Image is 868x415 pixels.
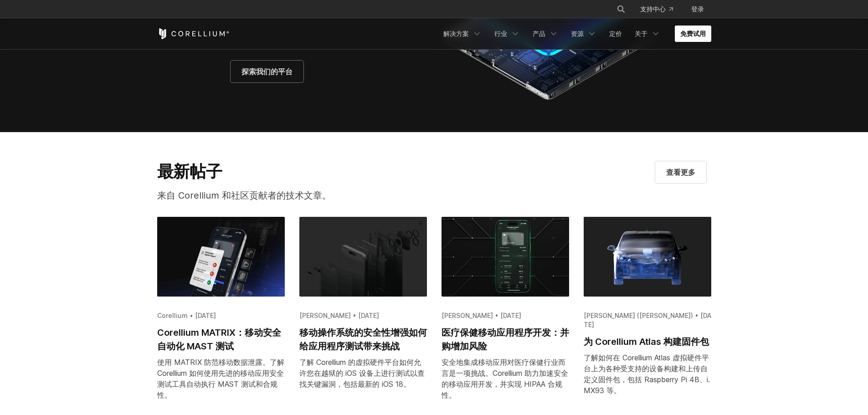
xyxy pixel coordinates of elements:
[157,327,281,352] font: Corellium MATRIX：移动安全自动化 MAST 测试
[584,312,711,328] font: [PERSON_NAME] ([PERSON_NAME]) • [DATE]
[584,217,711,406] a: 为 Corellium Atlas 构建固件包 [PERSON_NAME] ([PERSON_NAME]) • [DATE] 为 Corellium Atlas 构建固件包 了解如何在 Core...
[691,5,704,13] font: 登录
[655,161,706,183] a: 访问我们的博客
[494,30,507,37] font: 行业
[157,217,285,296] img: Corellium MATRIX：移动安全自动化 MAST 测试
[157,312,216,319] font: Corellium • [DATE]
[157,358,284,400] font: 使用 MATRIX 防范移动数据泄露。了解 Corellium 如何使用先进的移动应用安全测试工具自动执行 MAST 测试和合规性。
[635,30,647,37] font: 关于
[442,217,569,411] a: 医疗保健移动应用程序开发：并购增加风险 [PERSON_NAME] • [DATE] 医疗保健移动应用程序开发：并购增加风险 安全地集成移动应用对医疗保健行业而言是一项挑战。Corellium ...
[613,1,629,17] button: 搜索
[299,327,427,352] font: 移动操作系统的安全性增强如何给应用程序测试带来挑战
[680,30,706,37] font: 免费试用
[442,312,521,319] font: [PERSON_NAME] • [DATE]
[666,168,695,177] font: 查看更多
[299,217,427,400] a: 移动操作系统的安全性增强如何给应用程序测试带来挑战 [PERSON_NAME] • [DATE] 移动操作系统的安全性增强如何给应用程序测试带来挑战 了解 Corellium 的虚拟硬件平台如何...
[157,161,222,181] font: 最新帖子
[443,30,469,37] font: 解决方案
[609,30,622,37] font: 定价
[584,353,710,395] font: 了解如何在 Corellium Atlas 虚拟硬件平台上为各种受支持的设备构建和上传自定义固件包，包括 Raspberry Pi 4B、i.MX93 等。
[157,217,285,411] a: Corellium MATRIX：移动安全自动化 MAST 测试 Corellium • [DATE] Corellium MATRIX：移动安全自动化 MAST 测试 使用 MATRIX 防范...
[231,61,303,82] a: 探索我们的平台
[640,5,666,13] font: 支持中心
[584,336,709,347] font: 为 Corellium Atlas 构建固件包
[571,30,584,37] font: 资源
[606,1,711,17] div: 导航菜单
[533,30,545,37] font: 产品
[157,28,230,39] a: 科雷利姆之家
[442,217,569,296] img: 医疗保健移动应用程序开发：并购增加风险
[299,312,379,319] font: [PERSON_NAME] • [DATE]
[584,217,711,296] img: 为 Corellium Atlas 构建固件包
[438,26,711,42] div: 导航菜单
[241,67,293,76] font: 探索我们的平台
[299,358,425,389] font: 了解 Corellium 的虚拟硬件平台如何允许您在越狱的 iOS 设备上进行测试以查找关键漏洞，包括最新的 iOS 18。
[157,190,331,201] font: 来自 Corellium 和社区贡献者的技术文章。
[442,327,569,352] font: 医疗保健移动应用程序开发：并购增加风险
[442,358,568,400] font: 安全地集成移动应用对医疗保健行业而言是一项挑战。Corellium 助力加速安全的移动应用开发，并实现 HIPAA 合规性。
[299,217,427,296] img: 移动操作系统的安全性增强如何给应用程序测试带来挑战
